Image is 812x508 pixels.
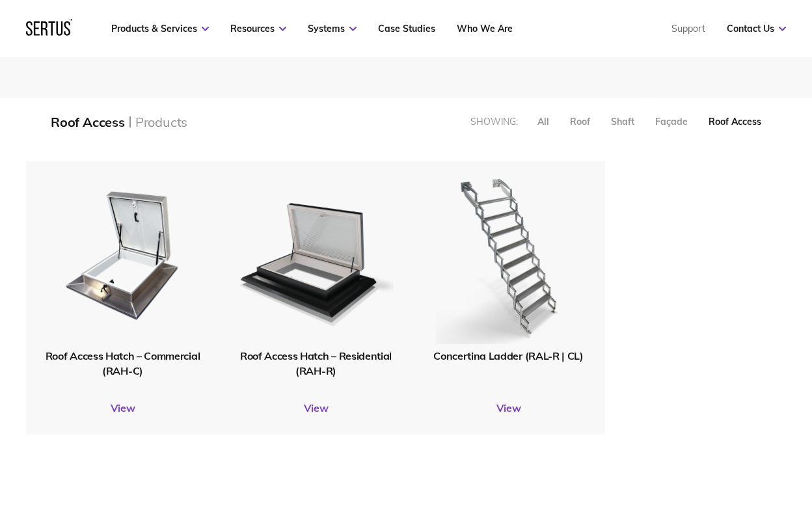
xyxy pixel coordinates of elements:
div: Showing: [470,116,518,127]
div: Roof Access [709,116,761,127]
a: Systems [308,23,357,34]
div: Shaft [611,116,634,127]
div: Roof [570,116,590,127]
div: Façade [655,116,688,127]
span: Concertina Ladder (RAL-R | CL) [433,349,583,362]
a: Case Studies [378,23,435,34]
a: Support [671,23,705,34]
span: Roof Access Hatch – Residential (RAH-R) [240,349,392,377]
span: Roof Access Hatch – Commercial (RAH-C) [46,349,200,377]
a: View [219,401,413,414]
div: Products [135,114,187,130]
a: Products & Services [111,23,209,34]
a: Who We Are [457,23,513,34]
div: All [537,116,549,127]
div: Roof Access [51,114,125,130]
a: Contact Us [727,23,786,34]
a: Resources [230,23,286,34]
a: View [412,401,605,414]
a: View [26,401,219,414]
